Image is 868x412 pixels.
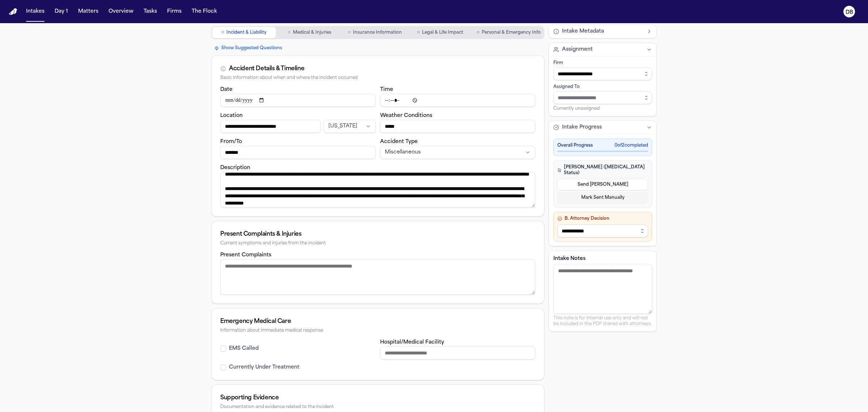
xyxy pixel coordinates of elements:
div: Supporting Evidence [220,394,535,402]
label: Hospital/Medical Facility [380,340,444,345]
button: Mark Sent Manually [557,192,648,203]
button: Tasks [141,5,160,18]
span: Legal & Life Impact [422,30,463,35]
input: From/To destination [220,146,376,159]
span: Currently unassigned [553,106,600,112]
button: Intakes [23,5,47,18]
h4: [PERSON_NAME] ([MEDICAL_DATA] Status) [557,164,648,176]
span: Medical & Injuries [293,30,331,35]
img: Finch Logo [9,8,17,15]
label: Time [380,87,393,92]
label: EMS Called [229,345,259,352]
button: Go to Personal & Emergency Info [474,27,544,38]
button: Intake Progress [549,121,656,134]
span: Personal & Emergency Info [482,30,541,35]
textarea: Incident description [220,172,535,207]
input: Select firm [553,67,652,80]
button: Incident state [324,120,375,133]
span: ○ [221,29,224,36]
textarea: Intake notes [553,264,652,314]
span: Overall Progress [557,143,593,148]
label: Weather Conditions [380,113,432,118]
button: Send [PERSON_NAME] [557,179,648,190]
h4: B. Attorney Decision [557,216,648,222]
div: Emergency Medical Care [220,317,535,326]
label: Date [220,87,233,92]
div: Present Complaints & Injuries [220,230,535,239]
div: Assigned To [553,84,652,90]
label: Location [220,113,243,118]
button: Firms [164,5,184,18]
input: Incident date [220,94,376,107]
textarea: Present complaints [220,259,535,295]
div: Accident Details & Timeline [229,64,304,73]
div: Documentation and evidence related to the incident [220,404,535,410]
button: Intake Metadata [549,25,656,38]
div: Current symptoms and injuries from the incident [220,241,535,246]
span: ○ [477,29,480,36]
label: Accident Type [380,139,418,144]
button: Day 1 [52,5,71,18]
span: 0 of 2 completed [614,143,648,148]
button: Show Suggested Questions [211,44,285,52]
button: Matters [75,5,101,18]
input: Assign to staff member [553,91,652,104]
p: This note is for internal use only and will not be included in the PDF shared with attorneys. [553,315,652,327]
button: Go to Medical & Injuries [277,27,341,38]
div: Firm [553,60,652,66]
span: Incident & Liability [226,30,267,35]
span: ○ [288,29,290,36]
span: Intake Metadata [562,28,604,35]
button: Go to Legal & Life Impact [408,27,472,38]
span: Insurance Information [353,30,402,35]
button: Go to Insurance Information [343,27,407,38]
a: Home [9,8,17,15]
button: Overview [106,5,136,18]
span: ○ [417,29,420,36]
button: Assignment [549,43,656,56]
span: Intake Progress [562,124,602,131]
button: The Flock [189,5,220,18]
label: Intake Notes [553,255,652,262]
input: Weather conditions [380,120,536,133]
label: Present Complaints [220,252,271,258]
label: Currently Under Treatment [229,364,299,371]
span: Assignment [562,46,593,53]
span: ○ [348,29,350,36]
input: Incident time [380,94,536,107]
button: Go to Incident & Liability [212,27,276,38]
label: From/To [220,139,242,144]
input: Hospital or medical facility [380,346,536,360]
input: Incident location [220,120,321,133]
div: Basic information about when and where the incident occurred [220,75,535,81]
label: Description [220,165,250,171]
div: Information about immediate medical response [220,328,535,333]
